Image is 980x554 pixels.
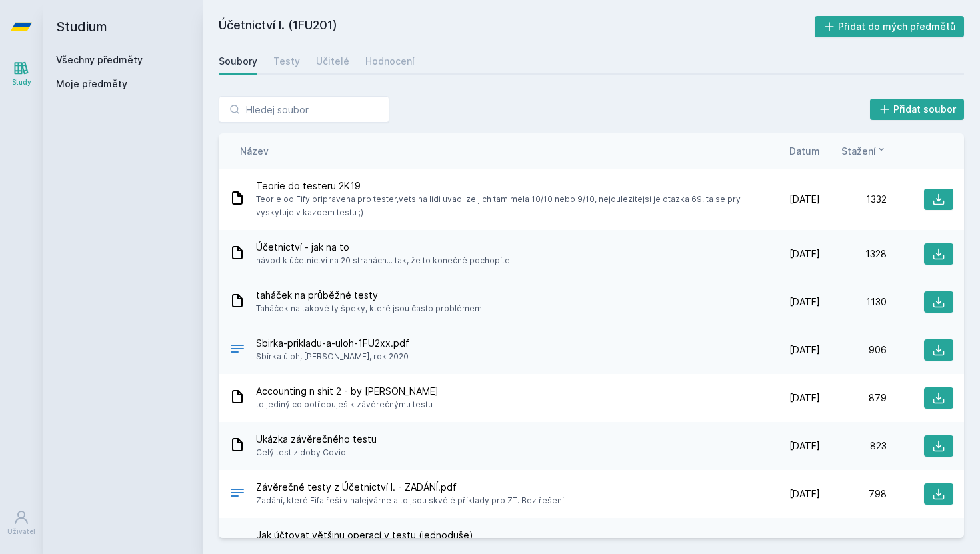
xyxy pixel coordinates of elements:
[256,385,439,398] span: Accounting n shit 2 - by [PERSON_NAME]
[12,77,31,87] div: Study
[256,529,748,542] span: Jak účtovat většinu operací v testu (jednoduše)
[820,487,887,501] div: 798
[841,144,887,158] button: Stažení
[789,487,820,501] span: [DATE]
[316,48,349,75] a: Učitelé
[256,446,377,459] span: Celý test z doby Covid
[789,193,820,206] span: [DATE]
[256,337,409,350] span: Sbirka-prikladu-a-uloh-1FU2xx.pdf
[820,193,887,206] div: 1332
[219,16,815,37] h2: Účetnictví I. (1FU201)
[256,433,377,446] span: Ukázka závěrečného testu
[229,341,245,360] div: PDF
[789,295,820,309] span: [DATE]
[789,439,820,453] span: [DATE]
[789,343,820,357] span: [DATE]
[229,485,245,504] div: PDF
[56,77,127,91] span: Moje předměty
[240,144,269,158] button: Název
[789,144,820,158] button: Datum
[256,481,564,494] span: Závěrečné testy z Účetnictví I. - ZADÁNÍ.pdf
[820,343,887,357] div: 906
[820,391,887,405] div: 879
[256,179,748,193] span: Teorie do testeru 2K19
[219,48,257,75] a: Soubory
[870,99,965,120] button: Přidat soubor
[841,144,876,158] span: Stažení
[7,527,35,537] div: Uživatel
[3,53,40,94] a: Study
[820,439,887,453] div: 823
[256,302,484,315] span: Taháček na takové ty špeky, které jsou často problémem.
[273,55,300,68] div: Testy
[219,96,389,123] input: Hledej soubor
[365,55,415,68] div: Hodnocení
[820,295,887,309] div: 1130
[789,391,820,405] span: [DATE]
[256,193,748,219] span: Teorie od Fify pripravena pro tester,vetsina lidi uvadi ze jich tam mela 10/10 nebo 9/10, nejdule...
[56,54,143,65] a: Všechny předměty
[815,16,965,37] button: Přidat do mých předmětů
[273,48,300,75] a: Testy
[820,247,887,261] div: 1328
[219,55,257,68] div: Soubory
[316,55,349,68] div: Učitelé
[256,254,510,267] span: návod k účetnictví na 20 stranách... tak, že to konečně pochopíte
[256,398,439,411] span: to jediný co potřebuješ k závěrečnýmu testu
[256,289,484,302] span: taháček na průběžné testy
[3,503,40,543] a: Uživatel
[256,350,409,363] span: Sbírka úloh, [PERSON_NAME], rok 2020
[256,494,564,507] span: Zadání, které Fifa řeší v nalejvárne a to jsou skvělé příklady pro ZT. Bez řešení
[256,241,510,254] span: Účetnictví - jak na to
[789,247,820,261] span: [DATE]
[365,48,415,75] a: Hodnocení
